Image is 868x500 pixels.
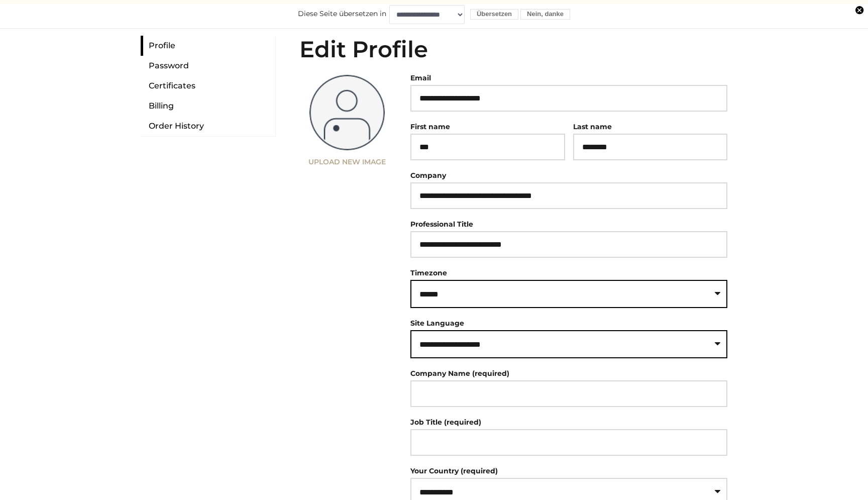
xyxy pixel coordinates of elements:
label: Site Language [410,319,464,328]
label: First name [410,122,450,131]
button: Nein, danke [520,9,570,20]
label: Email [410,71,431,85]
form: Diese Seite übersetzen in [10,5,858,24]
h2: Edit Profile [299,36,727,63]
a: Billing [141,96,275,116]
label: Company Name (required) [410,366,509,380]
a: Certificates [141,76,275,96]
a: Password [141,56,275,76]
label: Upload New Image [299,158,394,165]
a: Profile [141,36,275,56]
label: Job Title (required) [410,415,481,429]
label: Your Country (required) [410,466,498,475]
label: Timezone [410,268,447,277]
a: Order History [141,116,275,136]
label: Last name [573,122,612,131]
label: Professional Title [410,217,473,231]
label: Company [410,168,446,182]
button: Übersetzen [470,9,518,20]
